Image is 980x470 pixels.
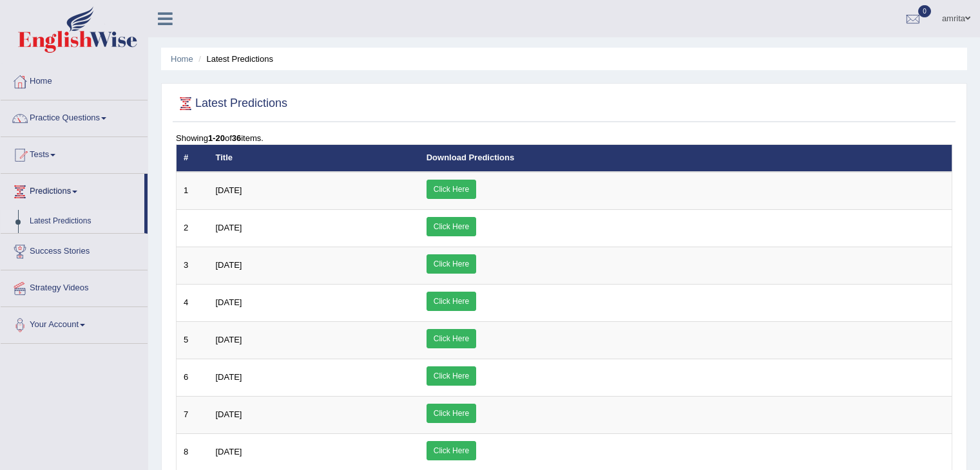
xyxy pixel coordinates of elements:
span: [DATE] [216,447,242,456]
span: [DATE] [216,223,242,232]
a: Home [171,54,193,64]
a: Click Here [427,254,476,274]
a: Click Here [427,329,476,348]
a: Strategy Videos [1,270,148,303]
a: Click Here [427,404,476,423]
td: 4 [177,284,209,321]
th: # [177,145,209,172]
a: Success Stories [1,234,148,266]
a: Predictions [1,174,144,206]
span: [DATE] [216,185,242,195]
b: 36 [232,133,241,143]
td: 3 [177,247,209,284]
td: 2 [177,209,209,247]
li: Latest Predictions [195,53,273,65]
span: [DATE] [216,260,242,270]
td: 6 [177,359,209,396]
span: [DATE] [216,335,242,344]
a: Click Here [427,217,476,236]
span: 0 [918,5,931,17]
span: [DATE] [216,409,242,419]
a: Tests [1,137,148,169]
a: Click Here [427,366,476,386]
th: Download Predictions [419,145,952,172]
a: Click Here [427,292,476,311]
td: 7 [177,396,209,433]
span: [DATE] [216,372,242,382]
a: Click Here [427,441,476,460]
span: [DATE] [216,297,242,307]
a: Click Here [427,180,476,199]
a: Your Account [1,307,148,339]
b: 1-20 [208,133,225,143]
td: 5 [177,321,209,359]
h2: Latest Predictions [176,94,287,113]
div: Showing of items. [176,132,952,144]
th: Title [209,145,419,172]
td: 1 [177,172,209,210]
a: Home [1,64,148,96]
a: Practice Questions [1,100,148,133]
a: Latest Predictions [24,210,144,233]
